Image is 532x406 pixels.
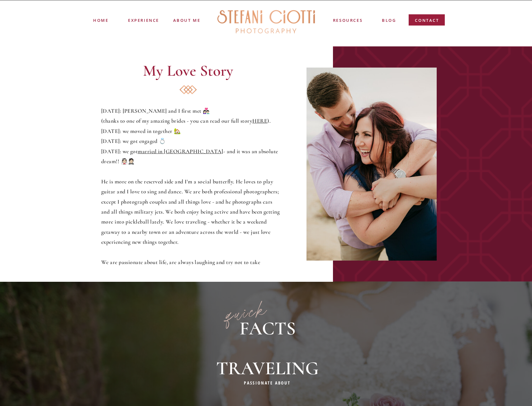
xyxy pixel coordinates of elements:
[382,17,396,24] a: blog
[252,117,267,124] a: HERE
[147,359,388,378] p: TRAVELING
[173,17,201,23] a: ABOUT ME
[231,319,304,338] h1: FACTS
[332,17,363,24] a: resources
[415,17,439,26] a: contact
[138,148,223,155] a: married in [GEOGRAPHIC_DATA]
[102,63,274,83] h2: My Love Story
[226,304,267,321] h3: quick
[93,17,108,23] a: Home
[101,106,282,265] p: [DATE]: [PERSON_NAME] and I first met 👩🏻‍❤️‍👨🏻 (thanks to one of my amazing brides - you can read...
[128,17,159,22] a: experience
[223,380,311,386] p: PASSIONATE ABOUT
